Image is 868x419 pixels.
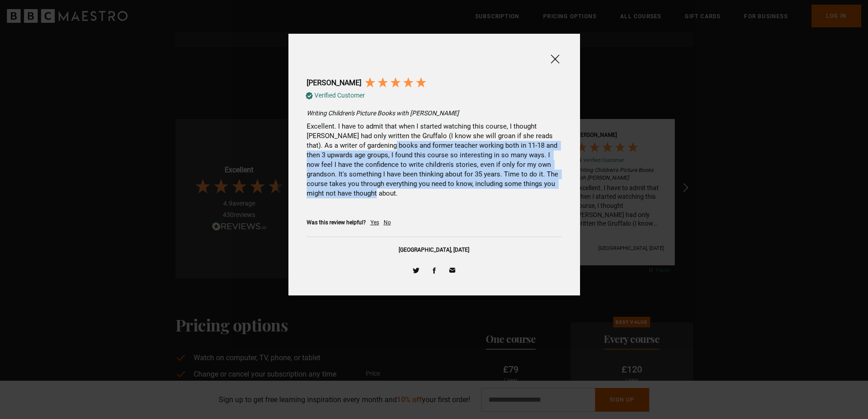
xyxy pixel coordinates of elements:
div: Was this review helpful? [307,219,366,227]
div: No [384,219,391,227]
div: No, this review was not helpful [384,219,391,227]
span: Writing Children's Picture Books with [PERSON_NAME] [307,109,459,117]
div: Excellent. I have to admit that when I started watching this course, I thought [PERSON_NAME] had ... [307,122,562,198]
span: Close [550,53,560,65]
div: Verified Customer [314,91,365,100]
a: Share via Email [446,263,459,277]
div: Yes, this review was helpful [370,219,379,227]
span: Share on Twitter [412,266,420,274]
div: [GEOGRAPHIC_DATA], [DATE] [307,246,562,254]
span: Share on Facebook [430,266,438,274]
div: 5 Stars [364,76,427,89]
div: [PERSON_NAME] [307,78,361,88]
div: Yes [370,219,379,227]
